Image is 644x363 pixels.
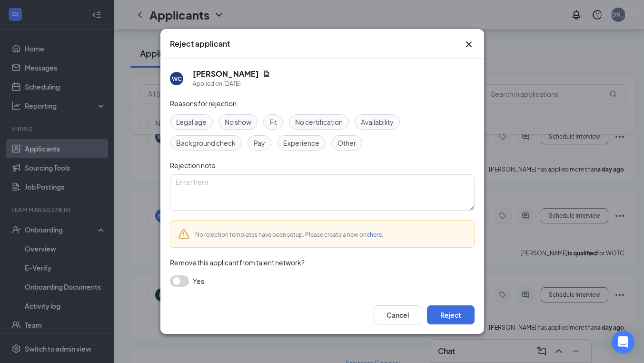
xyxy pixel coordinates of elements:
span: Availability [361,117,394,127]
span: Background check [176,138,236,148]
h3: Reject applicant [170,39,230,49]
span: Yes [193,275,204,287]
span: Other [337,138,356,148]
span: Experience [283,138,319,148]
span: Legal age [176,117,207,127]
span: No certification [295,117,343,127]
button: Cancel [374,305,421,324]
div: Open Intercom Messenger [612,331,634,353]
span: No show [225,117,251,127]
span: Reasons for rejection [170,99,237,108]
svg: Warning [178,228,189,240]
div: Applied on [DATE] [193,79,270,89]
span: Rejection note [170,161,216,170]
svg: Cross [463,39,475,50]
span: Fit [269,117,277,127]
svg: Document [263,70,270,78]
div: WC [171,74,181,82]
span: Pay [254,138,265,148]
span: Remove this applicant from talent network? [170,258,305,267]
button: Close [463,39,475,50]
h5: [PERSON_NAME] [193,69,259,79]
span: No rejection templates have been setup. Please create a new one . [195,231,383,238]
a: here [370,231,382,238]
button: Reject [427,305,475,324]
